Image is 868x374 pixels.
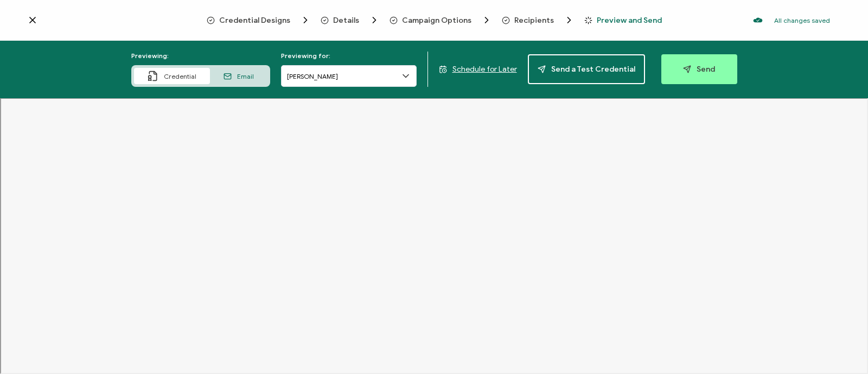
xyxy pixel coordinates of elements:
[321,15,380,26] span: Details
[207,15,662,26] div: Breadcrumb
[661,54,737,84] button: Send
[528,54,645,84] button: Send a Test Credential
[774,16,830,24] p: All changes saved
[584,16,662,24] span: Preview and Send
[402,16,471,24] span: Campaign Options
[452,65,517,74] span: Schedule for Later
[683,65,715,73] span: Send
[502,15,575,26] span: Recipients
[281,52,330,60] span: Previewing for:
[538,65,635,73] span: Send a Test Credential
[390,15,492,26] span: Campaign Options
[597,16,662,24] span: Preview and Send
[207,15,311,26] span: Credential Designs
[237,72,254,80] span: Email
[814,322,868,374] iframe: Chat Widget
[131,52,169,60] span: Previewing:
[333,16,359,24] span: Details
[514,16,554,24] span: Recipients
[219,16,290,24] span: Credential Designs
[164,72,196,80] span: Credential
[281,65,417,87] input: Search recipient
